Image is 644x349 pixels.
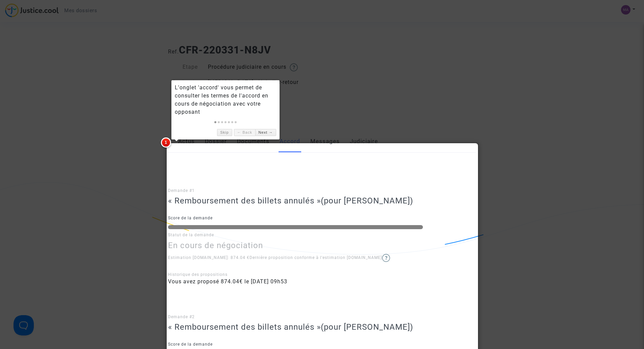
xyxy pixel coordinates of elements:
[168,313,476,321] p: Demande #2
[321,196,413,205] span: (pour [PERSON_NAME])
[168,322,476,332] h3: « Remboursement des billets annulés »
[168,187,476,195] p: Demande #1
[217,129,232,136] a: Skip
[168,278,287,285] span: Vous avez proposé 874.04€ le [DATE] 09h53
[168,214,476,222] p: Score de la demande
[382,254,390,262] img: help.svg
[168,271,476,278] div: Historique des propositions
[168,241,476,250] h3: En cours de négociation
[168,231,476,239] p: Statut de la demande
[234,129,255,136] a: ← Back
[168,255,249,260] span: Estimation [DOMAIN_NAME]: 874.04 €
[161,137,171,148] span: 1
[175,84,276,116] div: L'onglet 'accord' vous permet de consulter les termes de l'accord en cours de négociation avec vo...
[168,340,476,349] p: Score de la demande
[321,322,413,332] span: (pour [PERSON_NAME])
[168,196,476,206] h3: « Remboursement des billets annulés »
[249,255,390,260] span: Dernière proposition conforme à l'estimation [DOMAIN_NAME]
[255,129,276,136] a: Next →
